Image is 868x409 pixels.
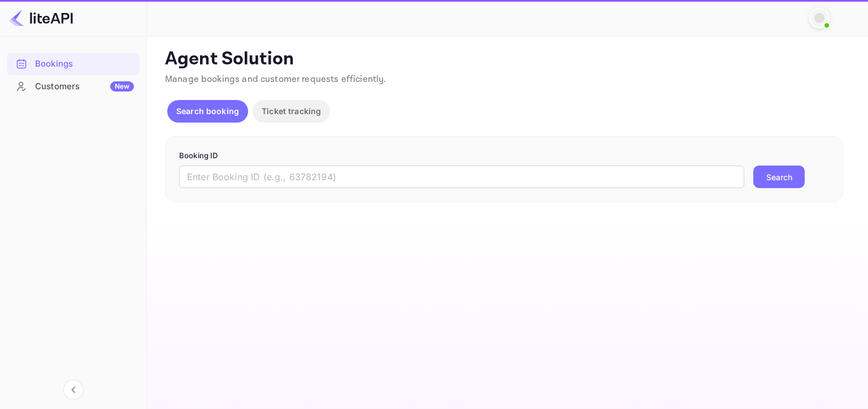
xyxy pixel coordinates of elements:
span: Manage bookings and customer requests efficiently. [165,73,387,85]
p: Ticket tracking [262,105,321,117]
input: Enter Booking ID (e.g., 63782194) [179,166,744,188]
a: Bookings [7,53,140,74]
div: CustomersNew [7,76,140,98]
div: Bookings [7,53,140,75]
a: CustomersNew [7,76,140,97]
img: LiteAPI logo [9,9,73,27]
div: Customers [35,80,134,93]
p: Booking ID [179,150,829,162]
p: Search booking [176,105,239,117]
p: Agent Solution [165,48,848,71]
button: Collapse navigation [63,380,84,400]
div: Bookings [35,58,134,71]
button: Search [753,166,805,188]
div: New [110,81,134,92]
